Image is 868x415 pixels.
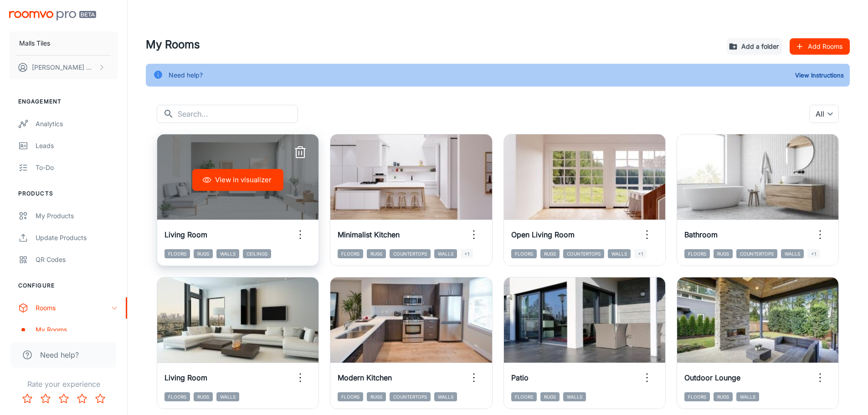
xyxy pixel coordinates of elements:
[367,392,386,401] span: Rugs
[390,249,431,258] span: Countertops
[55,389,73,408] button: Rate 3 star
[36,163,118,173] div: To-do
[164,229,207,240] h6: Living Room
[32,62,96,72] p: [PERSON_NAME] Naicker
[790,38,850,55] button: Add Rooms
[807,249,820,258] span: +1
[736,392,759,401] span: Walls
[164,392,190,401] span: Floors
[511,249,537,258] span: Floors
[511,229,575,240] h6: Open Living Room
[36,233,118,243] div: Update Products
[563,392,586,401] span: Walls
[390,392,431,401] span: Countertops
[563,249,604,258] span: Countertops
[608,249,631,258] span: Walls
[511,392,537,401] span: Floors
[736,249,777,258] span: Countertops
[9,56,118,79] button: [PERSON_NAME] Naicker
[714,392,733,401] span: Rugs
[338,229,400,240] h6: Minimalist Kitchen
[169,67,203,84] div: Need help?
[338,392,363,401] span: Floors
[36,141,118,151] div: Leads
[511,372,529,383] h6: Patio
[367,249,386,258] span: Rugs
[338,372,392,383] h6: Modern Kitchen
[36,119,118,129] div: Analytics
[793,68,846,82] button: View Instructions
[634,249,647,258] span: +1
[36,325,118,335] div: My Rooms
[727,38,782,55] button: Add a folder
[216,392,239,401] span: Walls
[36,255,118,265] div: QR Codes
[19,38,50,48] p: Malls Tiles
[684,372,740,383] h6: Outdoor Lounge
[714,249,733,258] span: Rugs
[9,31,118,55] button: Malls Tiles
[73,389,91,408] button: Rate 4 star
[338,249,363,258] span: Floors
[164,249,190,258] span: Floors
[540,249,560,258] span: Rugs
[243,249,271,258] span: Ceilings
[434,249,457,258] span: Walls
[40,349,79,360] span: Need help?
[194,392,213,401] span: Rugs
[9,11,96,20] img: Roomvo PRO Beta
[194,249,213,258] span: Rugs
[684,392,710,401] span: Floors
[684,229,718,240] h6: Bathroom
[36,211,118,221] div: My Products
[164,372,207,383] h6: Living Room
[434,392,457,401] span: Walls
[36,303,111,313] div: Rooms
[684,249,710,258] span: Floors
[809,105,839,123] div: All
[540,392,560,401] span: Rugs
[192,169,283,191] button: View in visualizer
[178,105,298,123] input: Search...
[781,249,804,258] span: Walls
[216,249,239,258] span: Walls
[36,389,55,408] button: Rate 2 star
[146,36,719,53] h4: My Rooms
[461,249,473,258] span: +1
[91,389,109,408] button: Rate 5 star
[7,379,120,389] p: Rate your experience
[18,389,36,408] button: Rate 1 star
